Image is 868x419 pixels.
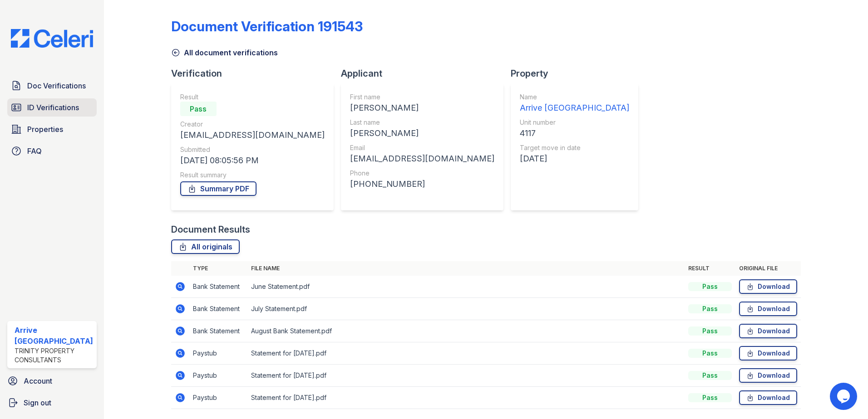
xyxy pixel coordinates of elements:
[739,346,797,361] a: Download
[180,181,256,196] a: Summary PDF
[688,304,732,313] div: Pass
[520,127,629,140] div: 4117
[171,67,341,80] div: Verification
[350,152,494,165] div: [EMAIL_ADDRESS][DOMAIN_NAME]
[247,387,685,409] td: Statement for [DATE].pdf
[739,302,797,316] a: Download
[350,127,494,140] div: [PERSON_NAME]
[350,118,494,127] div: Last name
[180,129,325,141] div: [EMAIL_ADDRESS][DOMAIN_NAME]
[520,143,629,152] div: Target move in date
[688,326,732,336] div: Pass
[24,375,52,386] span: Account
[189,276,247,298] td: Bank Statement
[180,93,325,102] div: Result
[4,394,100,412] a: Sign out
[27,80,86,91] span: Doc Verifications
[247,261,685,276] th: File name
[350,102,494,114] div: [PERSON_NAME]
[189,320,247,342] td: Bank Statement
[350,178,494,190] div: [PHONE_NUMBER]
[247,342,685,365] td: Statement for [DATE].pdf
[688,282,732,291] div: Pass
[7,120,97,138] a: Properties
[685,261,735,276] th: Result
[180,171,325,180] div: Result summary
[350,169,494,178] div: Phone
[247,320,685,342] td: August Bank Statement.pdf
[520,152,629,165] div: [DATE]
[15,325,93,346] div: Arrive [GEOGRAPHIC_DATA]
[247,365,685,387] td: Statement for [DATE].pdf
[189,261,247,276] th: Type
[7,142,97,160] a: FAQ
[180,154,325,167] div: [DATE] 08:05:56 PM
[171,223,250,236] div: Document Results
[739,368,797,383] a: Download
[4,29,100,48] img: CE_Logo_Blue-a8612792a0a2168367f1c8372b55b34899dd931a85d93a1a3d3e32e68fde9ad4.png
[180,145,325,154] div: Submitted
[189,365,247,387] td: Paystub
[520,118,629,127] div: Unit number
[171,239,240,254] a: All originals
[739,324,797,338] a: Download
[520,93,629,102] div: Name
[27,146,42,156] span: FAQ
[350,93,494,102] div: First name
[7,77,97,95] a: Doc Verifications
[688,371,732,380] div: Pass
[735,261,801,276] th: Original file
[15,346,93,365] div: Trinity Property Consultants
[520,102,629,114] div: Arrive [GEOGRAPHIC_DATA]
[688,393,732,402] div: Pass
[189,342,247,365] td: Paystub
[830,383,859,410] iframe: chat widget
[27,124,63,135] span: Properties
[171,18,363,34] div: Document Verification 191543
[24,397,51,408] span: Sign out
[171,47,278,58] a: All document verifications
[189,387,247,409] td: Paystub
[739,390,797,405] a: Download
[4,372,100,390] a: Account
[27,102,79,113] span: ID Verifications
[247,276,685,298] td: June Statement.pdf
[247,298,685,320] td: July Statement.pdf
[511,67,646,80] div: Property
[7,98,97,117] a: ID Verifications
[180,120,325,129] div: Creator
[341,67,511,80] div: Applicant
[520,93,629,114] a: Name Arrive [GEOGRAPHIC_DATA]
[739,279,797,294] a: Download
[180,102,217,116] div: Pass
[189,298,247,320] td: Bank Statement
[350,143,494,152] div: Email
[688,349,732,358] div: Pass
